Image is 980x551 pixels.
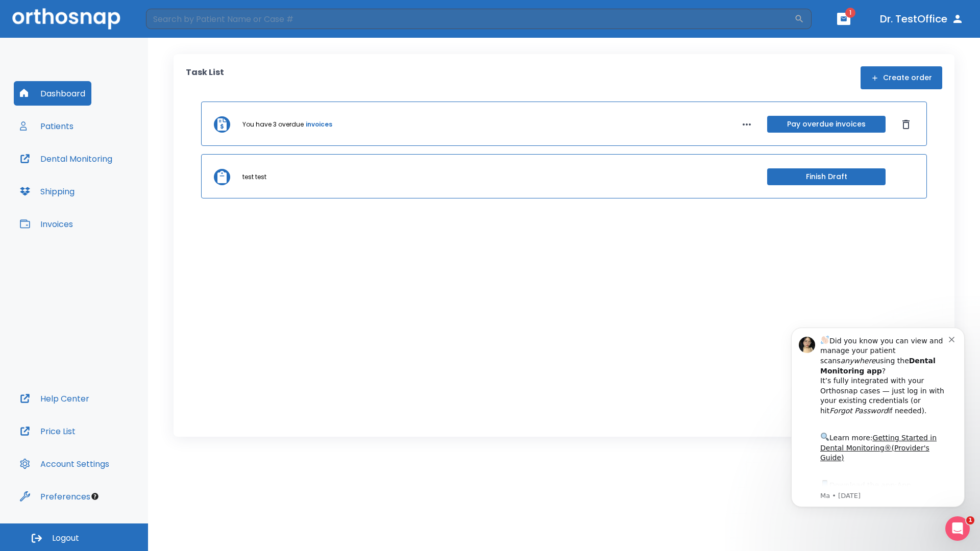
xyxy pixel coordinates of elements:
[861,66,942,89] button: Create order
[898,116,914,133] button: Dismiss
[845,8,855,18] span: 1
[90,492,100,501] div: Tooltip anchor
[776,312,980,523] iframe: Intercom notifications message
[767,116,886,133] button: Pay overdue invoices
[14,419,82,443] button: Price List
[14,484,96,509] button: Preferences
[14,212,79,236] button: Invoices
[14,179,81,204] button: Shipping
[14,114,80,138] button: Patients
[44,179,173,188] p: Message from Ma, sent 3w ago
[44,166,173,218] div: Download the app: | ​ Let us know if you need help getting started!
[173,22,181,30] button: Dismiss notification
[767,168,886,185] button: Finish Draft
[876,10,968,28] button: Dr. TestOffice
[945,516,970,541] iframe: Intercom live chat
[14,81,91,106] button: Dashboard
[306,120,332,129] a: invoices
[14,386,95,411] button: Help Center
[242,120,304,129] p: You have 3 overdue
[966,516,974,524] span: 1
[242,172,266,182] p: test test
[12,8,120,29] img: Orthosnap
[44,169,135,187] a: App Store
[14,146,118,171] button: Dental Monitoring
[186,66,224,89] p: Task List
[14,452,115,476] button: Account Settings
[52,533,79,544] span: Logout
[146,9,794,29] input: Search by Patient Name or Case #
